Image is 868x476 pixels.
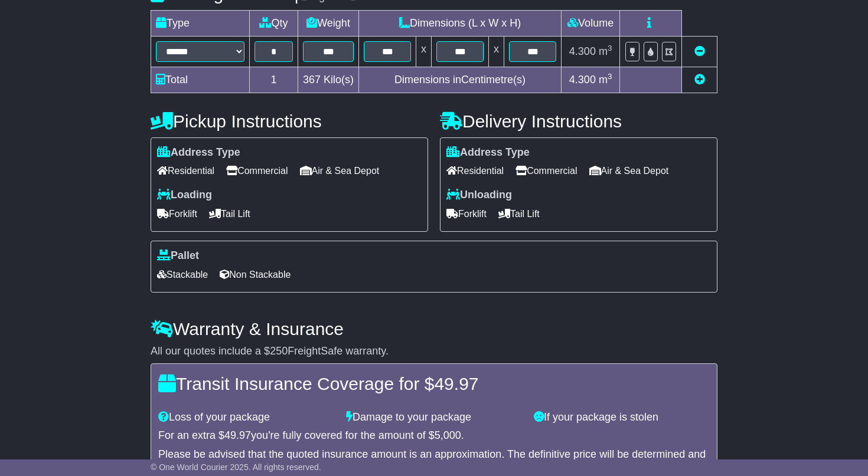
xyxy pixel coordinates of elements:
h4: Warranty & Insurance [151,319,717,339]
span: 4.300 [569,45,596,57]
td: Total [151,67,250,93]
span: Air & Sea Depot [300,162,380,180]
td: x [489,36,504,67]
span: Forklift [446,205,487,223]
span: m [599,74,612,86]
span: 4.300 [569,74,596,86]
td: 1 [250,67,298,93]
label: Address Type [157,146,240,159]
span: 49.97 [224,429,251,441]
span: Forklift [157,205,197,223]
span: © One World Courier 2025. All rights reserved. [151,462,321,472]
h4: Transit Insurance Coverage for $ [158,374,710,393]
span: Commercial [515,162,577,180]
span: Tail Lift [498,205,540,223]
h4: Pickup Instructions [151,111,428,131]
div: Damage to your package [340,411,528,424]
span: 250 [270,345,288,357]
sup: 3 [608,44,612,52]
span: Commercial [226,162,288,180]
td: Type [151,10,250,36]
span: Stackable [157,265,208,284]
label: Unloading [446,189,512,202]
td: Weight [298,10,359,36]
label: Address Type [446,146,530,159]
span: 5,000 [435,429,461,441]
td: Volume [562,10,620,36]
div: Loss of your package [152,411,340,424]
span: Air & Sea Depot [589,162,669,180]
span: Tail Lift [209,205,250,223]
span: Residential [157,162,214,180]
td: Qty [250,10,298,36]
td: x [416,36,432,67]
span: Non Stackable [220,265,291,284]
label: Loading [157,189,212,202]
sup: 3 [608,72,612,81]
div: If your package is stolen [528,411,716,424]
span: Residential [446,162,504,180]
span: m [599,45,612,57]
div: All our quotes include a $ FreightSafe warranty. [151,345,717,358]
div: For an extra $ you're fully covered for the amount of $ . [158,429,710,442]
td: Dimensions (L x W x H) [359,10,562,36]
a: Remove this item [694,45,705,57]
span: 367 [303,74,321,86]
td: Dimensions in Centimetre(s) [359,67,562,93]
span: 49.97 [434,374,478,393]
a: Add new item [694,74,705,86]
div: Please be advised that the quoted insurance amount is an approximation. The definitive price will... [158,448,710,474]
h4: Delivery Instructions [440,111,717,131]
label: Pallet [157,250,199,262]
td: Kilo(s) [298,67,359,93]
